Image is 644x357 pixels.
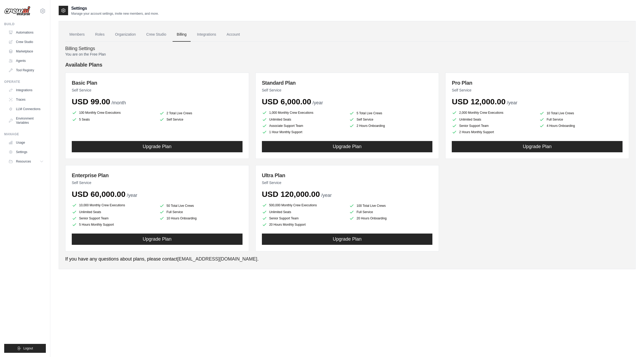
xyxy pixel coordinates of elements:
a: Integrations [193,28,220,42]
h2: Settings [71,5,159,12]
a: Settings [6,148,46,156]
a: LLM Connections [6,105,46,113]
li: Senior Support Team [262,216,345,221]
li: 20 Hours Onboarding [349,216,432,221]
span: /year [127,193,137,198]
span: USD 6,000.00 [262,97,311,106]
span: /year [507,100,517,105]
li: Full Service [159,209,243,215]
img: Logo [4,6,30,16]
li: Associate Support Team [262,123,345,128]
a: Crew Studio [142,28,170,42]
span: Logout [23,346,33,350]
iframe: Chat Widget [618,332,644,357]
li: 20 Hours Monthly Support [262,222,345,227]
li: Senior Support Team [452,123,535,128]
li: Unlimited Seats [262,209,345,215]
a: Tool Registry [6,66,46,74]
a: Billing [173,28,191,42]
a: Usage [6,138,46,147]
p: Self Service [262,180,433,185]
a: Integrations [6,86,46,94]
li: 5 Total Live Crews [349,111,432,116]
li: Unlimited Seats [72,209,155,215]
button: Upgrade Plan [72,141,243,152]
button: Upgrade Plan [452,141,623,152]
a: Traces [6,95,46,104]
li: 5 Seats [72,117,155,122]
a: Agents [6,57,46,65]
p: Self Service [452,88,623,93]
li: 2,000 Monthly Crew Executions [452,110,535,116]
div: Operate [4,80,46,84]
p: Self Service [72,88,243,93]
span: /year [321,193,332,198]
a: Marketplace [6,47,46,56]
a: [EMAIL_ADDRESS][DOMAIN_NAME] [177,256,257,262]
a: Organization [111,28,140,42]
li: 100 Total Live Crews [349,203,432,208]
button: Logout [4,344,46,353]
h4: Available Plans [65,61,629,68]
h3: Standard Plan [262,79,433,86]
h3: Basic Plan [72,79,243,86]
li: Self Service [159,117,243,122]
span: USD 120,000.00 [262,190,320,198]
h3: Enterprise Plan [72,172,243,179]
button: Upgrade Plan [262,141,433,152]
li: 5 Hours Monthly Support [72,222,155,227]
span: USD 60,000.00 [72,190,125,198]
button: Upgrade Plan [72,234,243,245]
li: 500,000 Monthly Crew Executions [262,202,345,208]
li: 10 Hours Onboarding [159,216,243,221]
li: Self Service [349,117,432,122]
li: 4 Hours Onboarding [539,123,623,128]
span: /month [112,100,126,105]
a: Account [222,28,244,42]
li: 10,000 Monthly Crew Executions [72,202,155,208]
li: 2 Hours Onboarding [349,123,432,128]
a: Environment Variables [6,114,46,127]
li: Senior Support Team [72,216,155,221]
p: Manage your account settings, invite new members, and more. [71,12,159,16]
p: If you have any questions about plans, please contact . [65,256,629,263]
span: USD 12,000.00 [452,97,505,106]
div: Manage [4,132,46,136]
span: Resources [16,159,31,164]
p: Self Service [262,88,433,93]
button: Resources [6,157,46,166]
li: Full Service [349,209,432,215]
h4: Billing Settings [65,46,629,52]
span: USD 99.00 [72,97,110,106]
a: Crew Studio [6,38,46,46]
li: 50 Total Live Crews [159,203,243,208]
button: Upgrade Plan [262,234,433,245]
li: 1 Hour Monthly Support [262,129,345,135]
div: Build [4,22,46,26]
li: Unlimited Seats [452,117,535,122]
span: /year [312,100,323,105]
li: 1,000 Monthly Crew Executions [262,110,345,116]
h3: Ultra Plan [262,172,433,179]
li: 100 Monthly Crew Executions [72,110,155,116]
li: Unlimited Seats [262,117,345,122]
a: Automations [6,28,46,37]
li: Full Service [539,117,623,122]
a: Roles [91,28,109,42]
li: 10 Total Live Crews [539,111,623,116]
h3: Pro Plan [452,79,623,86]
a: Members [65,28,89,42]
li: 2 Total Live Crews [159,111,243,116]
li: 2 Hours Monthly Support [452,129,535,135]
p: Self Service [72,180,243,185]
p: You are on the Free Plan [65,52,629,57]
